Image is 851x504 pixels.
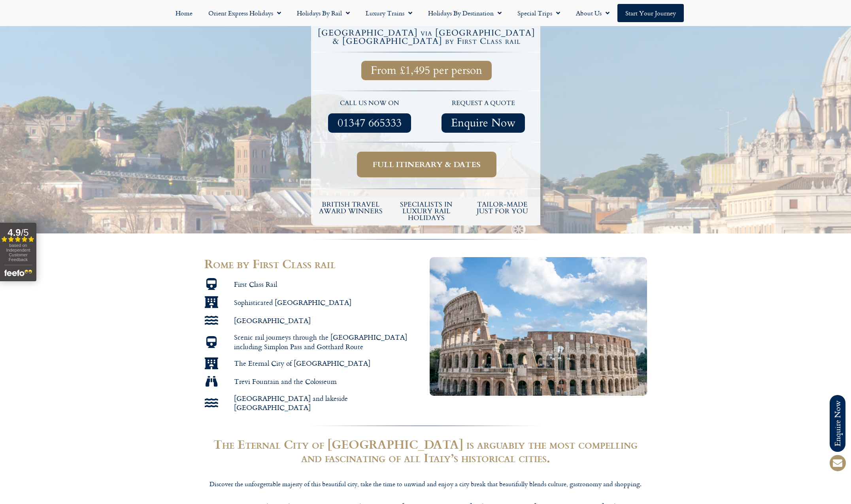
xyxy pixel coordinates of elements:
[232,359,370,368] span: The Eternal City of [GEOGRAPHIC_DATA]
[371,66,482,75] span: From £1,495 per person
[317,201,385,214] h5: British Travel Award winners
[468,201,536,214] h5: tailor-made just for you
[204,479,647,489] p: Discover the unforgettable majesty of this beautiful city, take the time to unwind and enjoy a ci...
[358,4,420,22] a: Luxury Trains
[568,4,617,22] a: About Us
[168,4,200,22] a: Home
[442,113,525,133] a: Enquire Now
[232,394,422,412] span: [GEOGRAPHIC_DATA] and lakeside [GEOGRAPHIC_DATA]
[4,4,847,22] nav: Menu
[361,61,492,80] a: From £1,495 per person
[232,377,337,386] span: Trevi Fountain and the Colosseum
[430,98,536,109] p: request a quote
[328,113,411,133] a: 01347 665333
[200,4,289,22] a: Orient Express Holidays
[232,298,351,307] span: Sophisticated [GEOGRAPHIC_DATA]
[338,118,402,128] span: 01347 665333
[392,201,460,221] h6: Specialists in luxury rail holidays
[420,4,509,22] a: Holidays by Destination
[232,316,311,325] span: [GEOGRAPHIC_DATA]
[617,4,684,22] a: Start your Journey
[357,152,496,177] a: Full itinerary & dates
[204,438,647,465] h2: The Eternal City of [GEOGRAPHIC_DATA] is arguably the most compelling and fascinating of all Ital...
[232,333,422,351] span: Scenic rail journeys through the [GEOGRAPHIC_DATA] including Simplon Pass and Gotthard Route
[373,160,481,169] span: Full itinerary & dates
[509,4,568,22] a: Special Trips
[317,98,423,109] p: call us now on
[289,4,358,22] a: Holidays by Rail
[314,29,539,45] h4: [GEOGRAPHIC_DATA] via [GEOGRAPHIC_DATA] & [GEOGRAPHIC_DATA] by First Class rail
[232,280,277,289] span: First Class Rail
[204,255,336,272] span: Rome by First Class rail
[451,118,515,128] span: Enquire Now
